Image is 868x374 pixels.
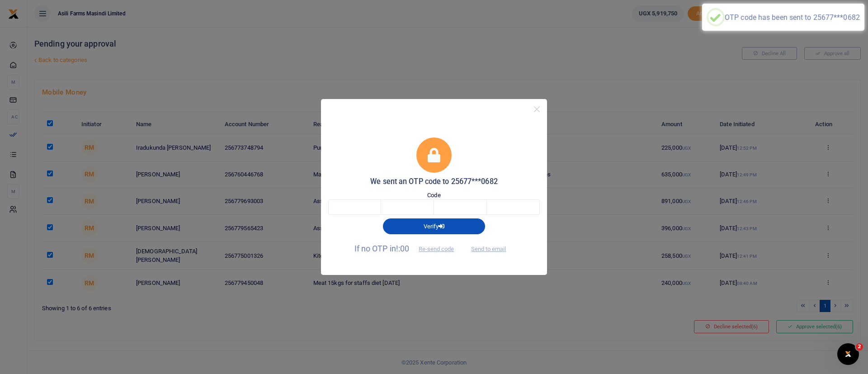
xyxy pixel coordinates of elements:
[725,13,860,22] div: OTP code has been sent to 25677***0682
[396,244,409,253] span: !:00
[427,191,440,200] label: Code
[354,244,462,253] span: If no OTP in
[328,177,540,186] h5: We sent an OTP code to 25677***0682
[856,343,863,350] span: 2
[530,103,543,116] button: Close
[383,218,485,234] button: Verify
[837,343,859,365] iframe: Intercom live chat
